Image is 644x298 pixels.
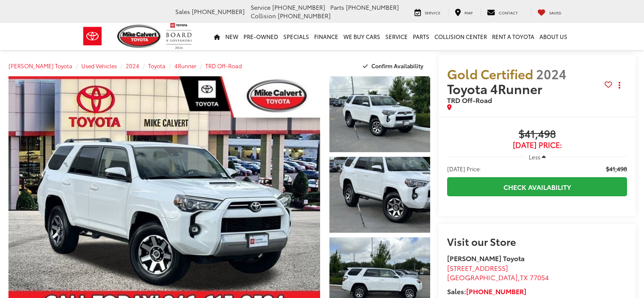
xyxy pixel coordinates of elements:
button: Confirm Availability [358,58,431,73]
button: Less [525,149,550,164]
span: [DATE] Price: [447,141,627,149]
a: [PERSON_NAME] Toyota [8,62,72,70]
span: $41,498 [606,164,627,173]
img: Toyota [77,22,108,50]
strong: Sales: [447,286,526,296]
span: Service [251,3,271,11]
a: [STREET_ADDRESS] [GEOGRAPHIC_DATA],TX 77054 [447,263,549,282]
span: [STREET_ADDRESS] [447,263,508,273]
span: 77054 [530,272,549,282]
span: Contact [499,10,518,15]
span: Sales [175,7,190,16]
a: [PHONE_NUMBER] [466,286,526,296]
span: Parts [330,3,344,11]
span: Collision [251,11,276,20]
a: Service [383,23,410,50]
a: 2024 [126,62,139,70]
a: About Us [537,23,570,50]
a: Used Vehicles [81,62,117,70]
span: [GEOGRAPHIC_DATA] [447,272,518,282]
a: Finance [312,23,341,50]
span: Toyota 4Runner [447,79,545,97]
span: Less [529,153,540,161]
a: TRD Off-Road [205,62,242,70]
a: Collision Center [432,23,489,50]
a: Service [408,8,447,16]
a: Contact [481,8,524,16]
span: Map [464,10,473,15]
span: Gold Certified [447,64,533,83]
span: TX [520,272,528,282]
a: Parts [410,23,432,50]
a: Expand Photo 2 [329,157,430,233]
a: WE BUY CARS [341,23,383,50]
a: Toyota [148,62,166,70]
span: Service [425,10,440,15]
img: 2024 Toyota 4Runner TRD Off-Road [328,156,431,234]
span: [PHONE_NUMBER] [278,11,331,20]
a: Map [448,8,479,16]
a: My Saved Vehicles [531,8,568,16]
a: New [223,23,241,50]
span: , [447,272,549,282]
span: dropdown dots [619,82,620,89]
span: $41,498 [447,128,627,141]
a: Pre-Owned [241,23,281,50]
a: Rent a Toyota [489,23,537,50]
span: [PHONE_NUMBER] [272,3,325,11]
span: [DATE] Price: [447,164,481,173]
a: Check Availability [447,177,627,196]
button: Actions [612,78,627,93]
img: Mike Calvert Toyota [117,25,162,48]
a: Home [211,23,223,50]
h2: Visit our Store [447,236,627,247]
a: Specials [281,23,312,50]
a: 4Runner [174,62,196,70]
span: [PHONE_NUMBER] [192,7,245,16]
a: Expand Photo 1 [329,76,430,152]
span: [PHONE_NUMBER] [346,3,399,11]
img: 2024 Toyota 4Runner TRD Off-Road [328,75,431,153]
span: 2024 [536,64,567,83]
span: Confirm Availability [371,62,423,70]
span: Saved [549,10,561,15]
strong: [PERSON_NAME] Toyota [447,253,525,263]
span: TRD Off-Road [447,95,492,105]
